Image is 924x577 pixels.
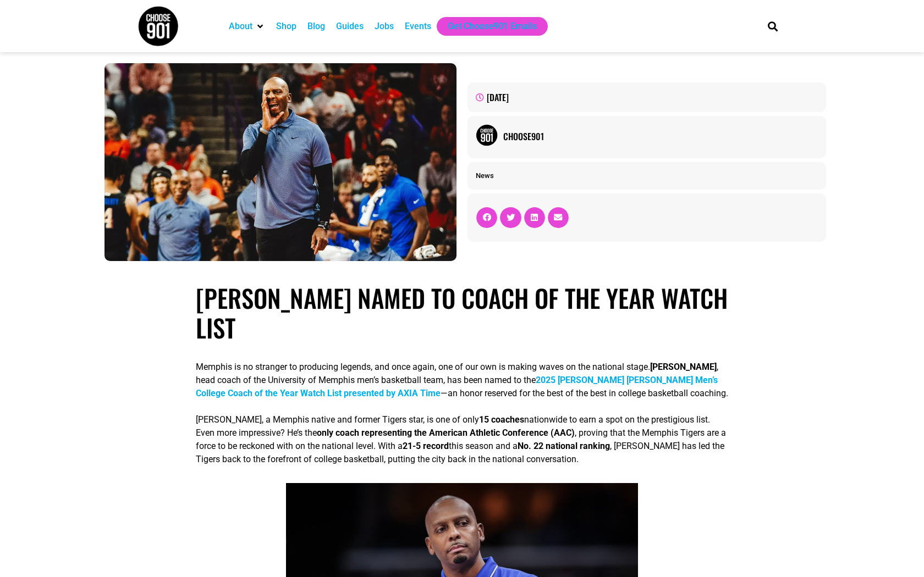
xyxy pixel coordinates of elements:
time: [DATE] [487,91,509,104]
a: Events [405,20,431,33]
strong: 15 coaches [479,414,524,425]
a: News [476,171,494,180]
div: Share on facebook [476,207,497,228]
strong: No. 22 national ranking [518,441,610,451]
h1: [PERSON_NAME] Named to Coach of the Year Watch List [196,283,728,342]
div: Share on linkedin [524,207,545,228]
div: Share on email [548,207,569,228]
div: About [223,17,271,36]
a: Jobs [375,20,394,33]
a: Get Choose901 Emails [448,20,537,33]
div: Share on twitter [500,207,521,228]
a: Shop [276,20,296,33]
p: [PERSON_NAME], a Memphis native and former Tigers star, is one of only nationwide to earn a spot ... [196,413,728,466]
nav: Main nav [223,17,749,36]
img: A coach in a blue shirt, possibly on the Coach of the Year watch list, stands on a basketball cou... [105,63,457,261]
img: Picture of Choose901 [476,124,498,146]
p: Memphis is no stranger to producing legends, and once again, one of our own is making waves on th... [196,360,728,400]
a: About [229,20,252,33]
a: Choose901 [503,130,818,143]
a: Guides [336,20,364,33]
a: Blog [307,20,325,33]
strong: only coach representing the American Athletic Conference (AAC) [317,428,575,438]
strong: [PERSON_NAME] [650,362,717,372]
div: Search [764,17,782,35]
strong: 21-5 record [403,441,449,451]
